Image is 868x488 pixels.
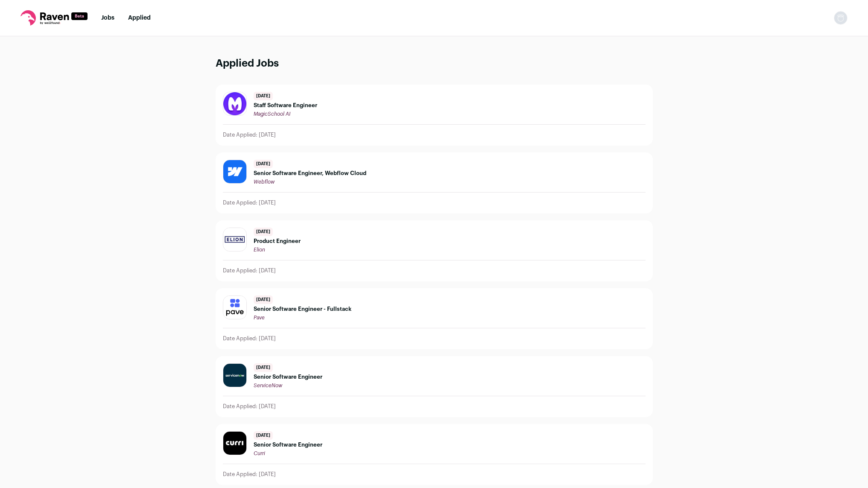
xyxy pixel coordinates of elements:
a: [DATE] Senior Software Engineer ServiceNow Date Applied: [DATE] [216,357,652,417]
img: d268c817298ca33a9bf42e9764e9774be34738fe4ae2cb49b9de382e0d45c98e.jpg [223,296,246,319]
h1: Applied Jobs [216,57,653,71]
span: Senior Software Engineer - Fullstack [254,306,351,313]
img: 29f85fd8b287e9f664a2b1c097d31c015b81325739a916a8fbde7e2e4cbfa6b3.jpg [223,364,246,387]
span: Webflow [254,179,275,184]
a: [DATE] Senior Software Engineer, Webflow Cloud Webflow Date Applied: [DATE] [216,153,652,213]
span: ServiceNow [254,383,282,388]
img: 2510c71078bd75e37ac0edb428442ea4acc6be0b0816fb46172f0239aa2d3b6c.jpg [223,92,246,115]
a: Jobs [101,15,114,21]
span: MagicSchool AI [254,111,290,117]
span: [DATE] [254,363,273,372]
p: Date Applied: [DATE] [223,403,276,410]
span: Senior Software Engineer [254,374,322,380]
span: Product Engineer [254,238,301,245]
a: [DATE] Senior Software Engineer - Fullstack Pave Date Applied: [DATE] [216,289,652,349]
span: [DATE] [254,160,273,168]
span: [DATE] [254,431,273,440]
span: [DATE] [254,92,273,100]
p: Date Applied: [DATE] [223,267,276,274]
span: Elion [254,247,265,252]
a: [DATE] Product Engineer Elion Date Applied: [DATE] [216,221,652,281]
a: [DATE] Senior Software Engineer Curri Date Applied: [DATE] [216,424,652,485]
span: Pave [254,315,265,320]
img: nopic.png [834,11,848,25]
img: 889d923000f17f2d5b8911d39fb9df0accfe75cd760460e5f6b5635f7ec2541c.png [223,160,246,183]
p: Date Applied: [DATE] [223,471,276,478]
p: Date Applied: [DATE] [223,199,276,206]
span: Senior Software Engineer, Webflow Cloud [254,170,366,177]
p: Date Applied: [DATE] [223,131,276,138]
p: Date Applied: [DATE] [223,335,276,342]
span: [DATE] [254,228,273,236]
span: Staff Software Engineer [254,102,317,109]
span: Senior Software Engineer [254,441,322,448]
span: Curri [254,451,265,456]
a: [DATE] Staff Software Engineer MagicSchool AI Date Applied: [DATE] [216,85,652,145]
img: 7bc2f2f2141765099461eb7db066227dc25b8f166bef92414d51d377c1b4e654.jpg [223,228,246,251]
img: 37605009be19674e694419305f4af2e81bd6c1bae32fb1da6d6b43e3ca7ffe1b.jpg [223,432,246,455]
button: Open dropdown [834,11,848,25]
a: Applied [128,15,151,21]
span: [DATE] [254,295,273,304]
